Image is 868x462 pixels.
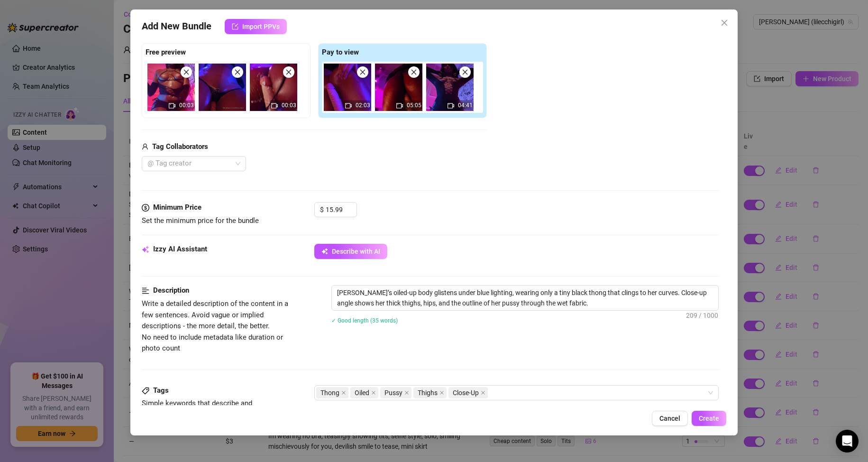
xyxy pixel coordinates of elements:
[142,141,148,153] span: user
[320,388,339,398] span: Thong
[322,48,359,56] strong: Pay to view
[285,69,292,75] span: close
[242,23,280,30] span: Import PPVs
[396,102,403,109] span: video-camera
[324,64,371,111] img: media
[721,19,728,27] span: close
[448,387,488,398] span: Close-Up
[359,69,366,75] span: close
[153,286,189,295] strong: Description
[142,216,259,225] span: Set the minimum price for the bundle
[375,64,422,111] div: 05:05
[699,415,719,422] span: Create
[345,102,352,109] span: video-camera
[426,64,474,111] img: media
[142,387,149,395] span: tag
[371,390,376,395] span: close
[179,102,194,109] span: 00:03
[316,387,348,398] span: Thong
[836,430,859,453] div: Open Intercom Messenger
[659,415,680,422] span: Cancel
[142,202,149,213] span: dollar
[314,244,387,259] button: Describe with AI
[453,388,479,398] span: Close-Up
[380,387,411,398] span: Pussy
[147,64,195,111] img: media
[250,64,297,111] img: media
[426,64,474,111] div: 04:41
[407,102,421,109] span: 05:05
[481,390,485,395] span: close
[411,69,417,75] span: close
[717,19,732,27] span: Close
[234,69,241,75] span: close
[199,64,246,111] img: media
[147,64,195,111] div: 00:03
[183,69,190,75] span: close
[152,142,208,151] strong: Tag Collaborators
[418,388,438,398] span: Thighs
[350,387,378,398] span: Oiled
[439,390,444,395] span: close
[169,102,175,109] span: video-camera
[384,388,402,398] span: Pussy
[462,69,468,75] span: close
[324,64,371,111] div: 02:03
[142,299,288,352] span: Write a detailed description of the content in a few sentences. Avoid vague or implied descriptio...
[153,386,169,395] strong: Tags
[375,64,422,111] img: media
[271,102,278,109] span: video-camera
[146,48,186,56] strong: Free preview
[692,411,726,426] button: Create
[332,286,719,310] textarea: [PERSON_NAME]’s oiled-up body glistens under blue lighting, wearing only a tiny black thong that ...
[355,388,369,398] span: Oiled
[142,399,256,430] span: Simple keywords that describe and summarize the content, like specific fetishes, positions, categ...
[458,102,473,109] span: 04:41
[331,317,398,324] span: ✓ Good length (35 words)
[142,19,211,34] span: Add New Bundle
[356,102,370,109] span: 02:03
[153,203,201,212] strong: Minimum Price
[153,245,207,253] strong: Izzy AI Assistant
[413,387,447,398] span: Thighs
[404,390,409,395] span: close
[332,248,380,255] span: Describe with AI
[232,23,238,30] span: import
[250,64,297,111] div: 00:03
[142,285,149,296] span: align-left
[717,15,732,30] button: Close
[448,102,454,109] span: video-camera
[225,19,287,34] button: Import PPVs
[341,390,346,395] span: close
[652,411,688,426] button: Cancel
[282,102,296,109] span: 00:03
